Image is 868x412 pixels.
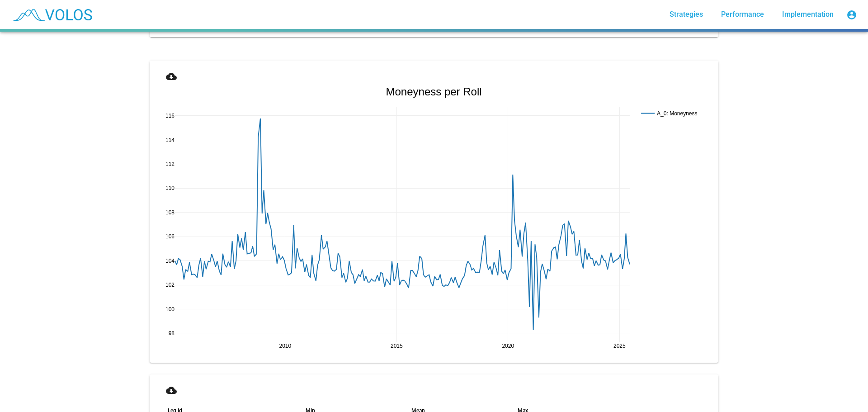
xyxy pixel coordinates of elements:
img: blue_transparent.png [7,3,97,26]
span: Implementation [782,10,834,19]
span: Strategies [670,10,703,19]
span: Performance [721,10,764,19]
mat-icon: cloud_download [166,71,177,82]
a: Strategies [662,6,710,23]
mat-icon: cloud_download [166,385,177,396]
a: Implementation [775,6,841,23]
a: Performance [714,6,771,23]
mat-icon: account_circle [846,9,857,20]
